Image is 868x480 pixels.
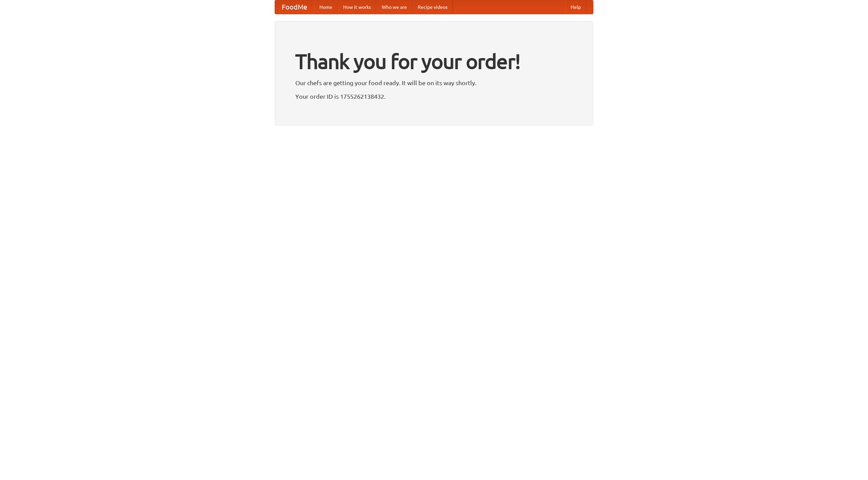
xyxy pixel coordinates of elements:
p: Your order ID is 1755262138432. [295,91,573,101]
a: Who we are [376,0,412,14]
a: Home [314,0,338,14]
a: FoodMe [275,0,314,14]
h1: Thank you for your order! [295,45,573,78]
a: Recipe videos [412,0,453,14]
a: Help [565,0,586,14]
a: How it works [338,0,376,14]
p: Our chefs are getting your food ready. It will be on its way shortly. [295,78,573,88]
